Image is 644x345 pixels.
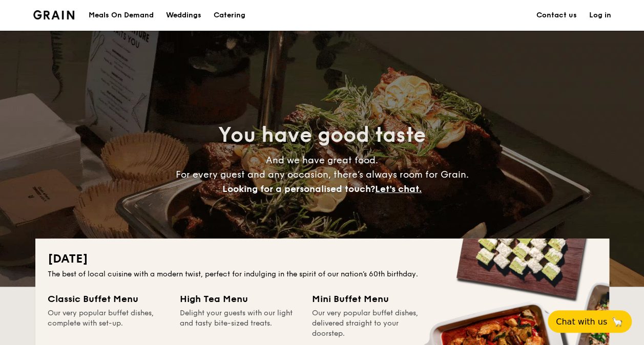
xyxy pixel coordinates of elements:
img: Grain [33,10,75,19]
div: Classic Buffet Menu [48,292,168,306]
div: Mini Buffet Menu [312,292,432,306]
button: Chat with us🦙 [548,310,632,333]
span: Looking for a personalised touch? [222,183,375,195]
h2: [DATE] [48,251,597,267]
span: 🦙 [611,316,624,328]
span: Chat with us [556,317,607,327]
div: Delight your guests with our light and tasty bite-sized treats. [180,308,300,339]
div: The best of local cuisine with a modern twist, perfect for indulging in the spirit of our nation’... [48,269,597,279]
div: Our very popular buffet dishes, complete with set-up. [48,308,168,339]
span: Let's chat. [375,183,422,195]
div: Our very popular buffet dishes, delivered straight to your doorstep. [312,308,432,339]
div: High Tea Menu [180,292,300,306]
span: You have good taste [218,123,426,147]
span: And we have great food. For every guest and any occasion, there’s always room for Grain. [176,155,469,195]
a: Logotype [33,10,75,19]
